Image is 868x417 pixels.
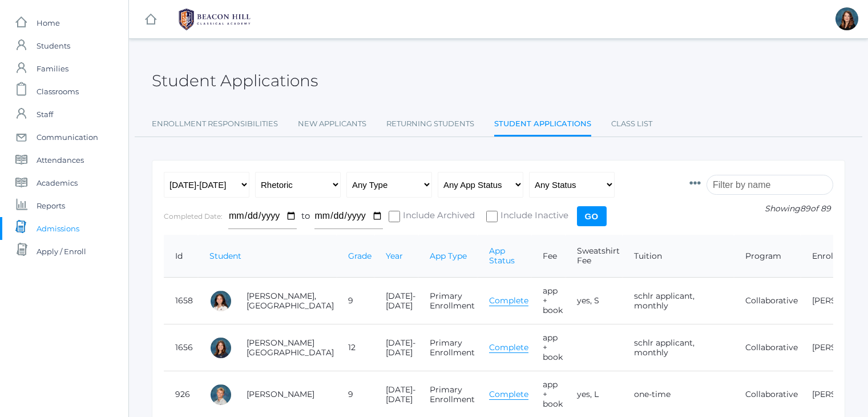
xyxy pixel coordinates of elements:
[623,235,734,278] th: Tuition
[209,251,241,261] a: Student
[489,246,515,266] a: App Status
[164,278,198,324] td: 1658
[800,203,810,214] span: 89
[386,251,403,261] a: Year
[734,278,801,324] td: Collaborative
[37,57,68,80] span: Families
[374,278,418,324] td: [DATE]-[DATE]
[706,175,833,195] input: Filter by name
[37,11,60,34] span: Home
[486,211,498,222] input: Include Inactive
[489,342,528,353] a: Complete
[489,389,528,400] a: Complete
[494,113,591,137] a: Student Applications
[314,203,383,229] input: To
[152,72,318,90] h2: Student Applications
[689,203,833,215] p: Showing of 89
[172,5,257,34] img: BHCALogos-05-308ed15e86a5a0abce9b8dd61676a3503ac9727e845dece92d48e8588c001991.png
[611,113,652,135] a: Class List
[37,149,84,171] span: Attendances
[531,324,566,371] td: app + book
[164,235,198,278] th: Id
[228,203,297,229] input: From
[531,278,566,324] td: app + book
[247,291,334,311] a: [PERSON_NAME], [GEOGRAPHIC_DATA]
[301,210,310,221] span: to
[389,211,400,222] input: Include Archived
[209,336,232,359] div: Charlotte Abdulla
[386,113,474,135] a: Returning Students
[164,324,198,371] td: 1656
[37,80,79,103] span: Classrooms
[623,324,734,371] td: schlr applicant, monthly
[164,212,223,220] label: Completed Date:
[348,251,372,261] a: Grade
[37,194,65,217] span: Reports
[734,235,801,278] th: Program
[209,383,232,406] div: Logan Albanese
[37,34,70,57] span: Students
[37,103,53,126] span: Staff
[337,278,374,324] td: 9
[734,324,801,371] td: Collaborative
[418,278,478,324] td: Primary Enrollment
[430,251,467,261] a: App Type
[152,113,278,135] a: Enrollment Responsibilities
[298,113,366,135] a: New Applicants
[247,389,314,399] a: [PERSON_NAME]
[37,126,98,149] span: Communication
[566,278,623,324] td: yes, S
[37,171,78,194] span: Academics
[374,324,418,371] td: [DATE]-[DATE]
[498,209,568,223] span: Include Inactive
[37,240,86,263] span: Apply / Enroll
[489,295,528,306] a: Complete
[337,324,374,371] td: 12
[418,324,478,371] td: Primary Enrollment
[566,235,623,278] th: Sweatshirt Fee
[577,206,607,226] input: Go
[623,278,734,324] td: schlr applicant, monthly
[835,7,858,30] div: Heather Mangimelli
[37,217,79,240] span: Admissions
[209,290,232,312] div: Phoenix Abdulla
[400,209,475,223] span: Include Archived
[247,338,334,358] a: [PERSON_NAME][GEOGRAPHIC_DATA]
[531,235,566,278] th: Fee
